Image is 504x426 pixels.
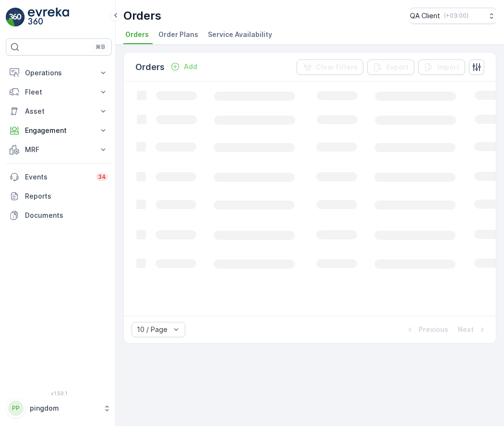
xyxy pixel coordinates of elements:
[123,8,161,24] p: Orders
[125,30,149,39] span: Orders
[30,403,98,413] p: pingdom
[208,30,272,39] span: Service Availability
[184,62,197,71] p: Add
[6,83,112,102] button: Fleet
[6,63,112,83] button: Operations
[25,172,90,182] p: Events
[25,191,108,201] p: Reports
[28,8,69,27] img: logo_light-DOdMpM7g.png
[6,140,112,159] button: MRF
[25,106,93,116] p: Asset
[6,398,112,418] button: PPpingdom
[410,11,440,21] p: QA Client
[367,59,414,75] button: Export
[458,325,474,334] p: Next
[410,8,496,24] button: QA Client(+03:00)
[6,102,112,121] button: Asset
[6,206,112,225] a: Documents
[419,325,448,334] p: Previous
[25,126,93,135] p: Engagement
[25,211,108,220] p: Documents
[297,59,363,75] button: Clear Filters
[386,62,408,72] p: Export
[6,167,112,187] a: Events34
[316,62,358,72] p: Clear Filters
[437,62,459,72] p: Import
[25,68,93,78] p: Operations
[404,324,449,335] button: Previous
[96,43,105,51] p: ⌘B
[25,145,93,154] p: MRF
[444,12,468,20] p: ( +03:00 )
[6,390,112,396] span: v 1.50.1
[418,59,465,75] button: Import
[6,8,25,27] img: logo
[6,121,112,140] button: Engagement
[25,87,93,97] p: Fleet
[8,401,24,416] div: PP
[158,30,198,39] span: Order Plans
[135,60,165,74] p: Orders
[457,324,488,335] button: Next
[167,61,201,72] button: Add
[98,173,106,181] p: 34
[6,187,112,206] a: Reports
